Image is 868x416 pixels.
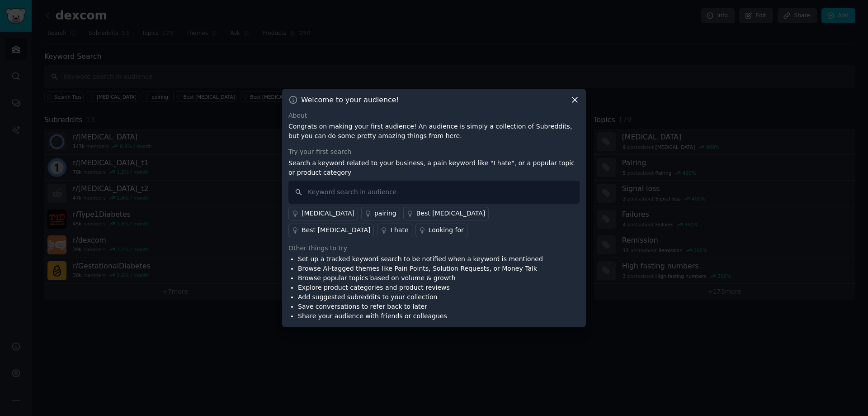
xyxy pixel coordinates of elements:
[298,264,543,273] li: Browse AI-tagged themes like Pain Points, Solution Requests, or Money Talk
[298,302,543,311] li: Save conversations to refer back to later
[361,207,400,220] a: pairing
[288,158,580,177] p: Search a keyword related to your business, a pain keyword like "I hate", or a popular topic or pr...
[374,209,396,218] div: pairing
[288,147,580,157] div: Try your first search
[288,244,580,253] div: Other things to try
[416,209,485,218] div: Best [MEDICAL_DATA]
[415,224,467,237] a: Looking for
[302,209,354,218] div: [MEDICAL_DATA]
[288,224,374,237] a: Best [MEDICAL_DATA]
[302,225,370,235] div: Best [MEDICAL_DATA]
[288,181,580,204] input: Keyword search in audience
[390,225,408,235] div: I hate
[298,283,543,292] li: Explore product categories and product reviews
[288,207,358,220] a: [MEDICAL_DATA]
[301,95,399,105] h3: Welcome to your audience!
[403,207,489,220] a: Best [MEDICAL_DATA]
[298,311,543,321] li: Share your audience with friends or colleagues
[288,111,580,120] div: About
[288,122,580,141] p: Congrats on making your first audience! An audience is simply a collection of Subreddits, but you...
[298,254,543,264] li: Set up a tracked keyword search to be notified when a keyword is mentioned
[298,273,543,283] li: Browse popular topics based on volume & growth
[298,292,543,302] li: Add suggested subreddits to your collection
[429,225,464,235] div: Looking for
[377,224,412,237] a: I hate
